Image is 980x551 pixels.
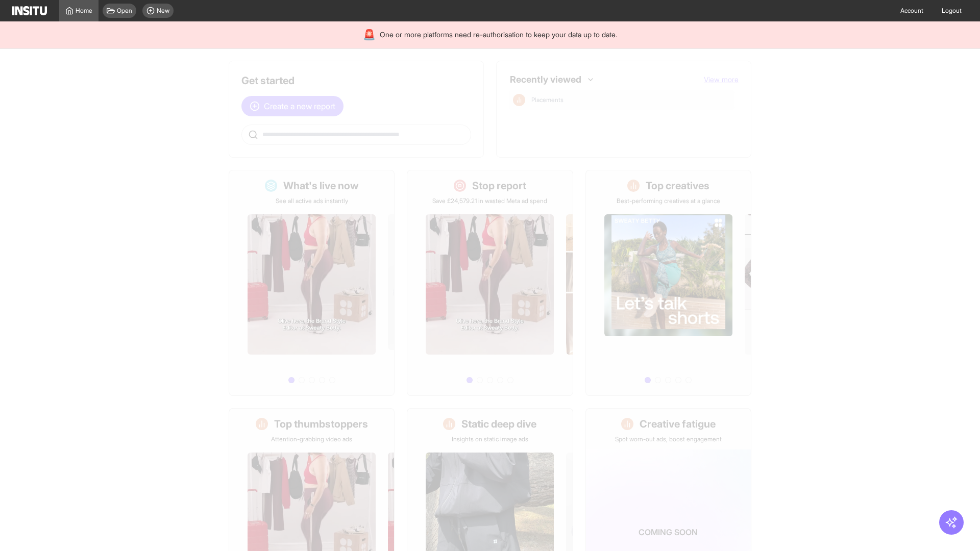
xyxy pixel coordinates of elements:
[76,7,92,15] span: Home
[12,6,47,15] img: Logo
[117,7,132,15] span: Open
[380,30,617,40] span: One or more platforms need re-authorisation to keep your data up to date.
[157,7,169,15] span: New
[363,28,376,42] div: 🚨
